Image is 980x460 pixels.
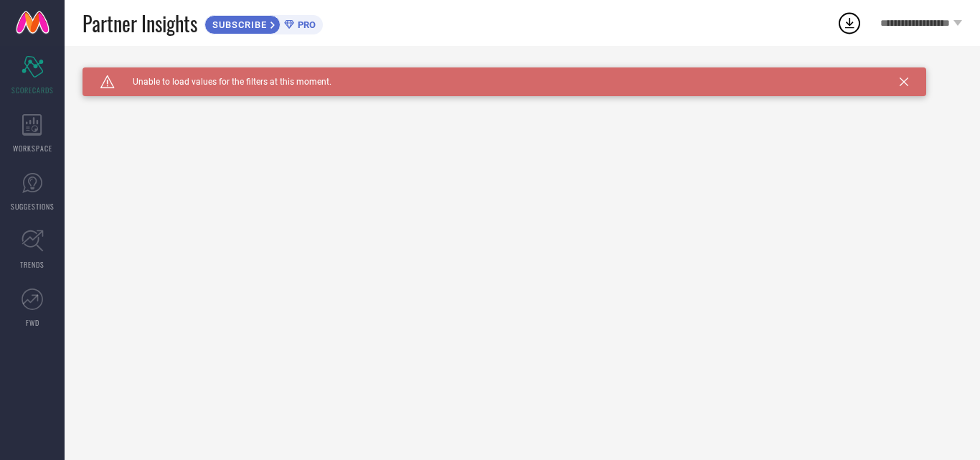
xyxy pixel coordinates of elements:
[837,10,862,36] div: Open download list
[204,11,323,34] a: SUBSCRIBEPRO
[13,143,52,154] span: WORKSPACE
[115,77,331,87] span: Unable to load values for the filters at this moment.
[83,67,962,79] div: Unable to load filters at this moment. Please try later.
[20,259,44,270] span: TRENDS
[11,85,54,95] span: SCORECARDS
[83,9,197,38] span: Partner Insights
[205,19,270,30] span: SUBSCRIBE
[11,201,55,212] span: SUGGESTIONS
[26,317,39,328] span: FWD
[294,19,316,30] span: PRO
